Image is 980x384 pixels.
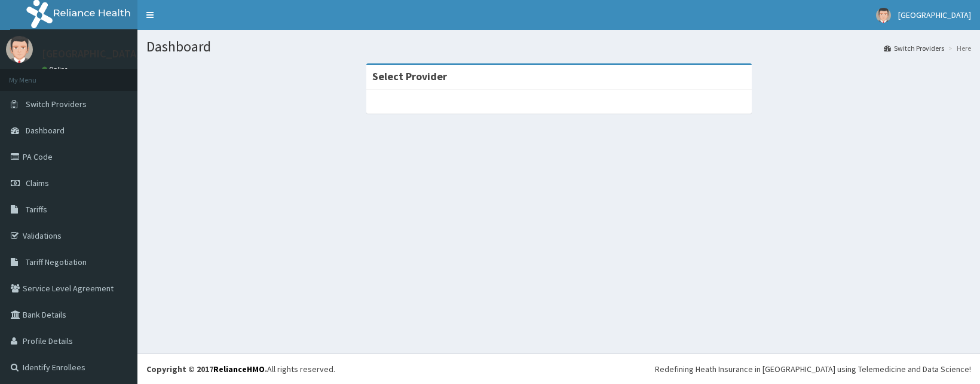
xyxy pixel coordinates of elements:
[372,69,447,83] strong: Select Provider
[898,10,971,20] span: [GEOGRAPHIC_DATA]
[945,43,971,53] li: Here
[26,125,65,136] span: Dashboard
[146,39,971,54] h1: Dashboard
[42,48,140,59] p: [GEOGRAPHIC_DATA]
[26,99,87,109] span: Switch Providers
[26,204,47,215] span: Tariffs
[655,363,971,375] div: Redefining Heath Insurance in [GEOGRAPHIC_DATA] using Telemedicine and Data Science!
[213,364,265,374] a: RelianceHMO
[42,65,71,74] a: Online
[26,257,87,267] span: Tariff Negotiation
[6,36,33,63] img: User Image
[884,43,944,53] a: Switch Providers
[146,364,267,374] strong: Copyright © 2017 .
[26,178,49,188] span: Claims
[137,353,980,384] footer: All rights reserved.
[876,8,891,23] img: User Image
